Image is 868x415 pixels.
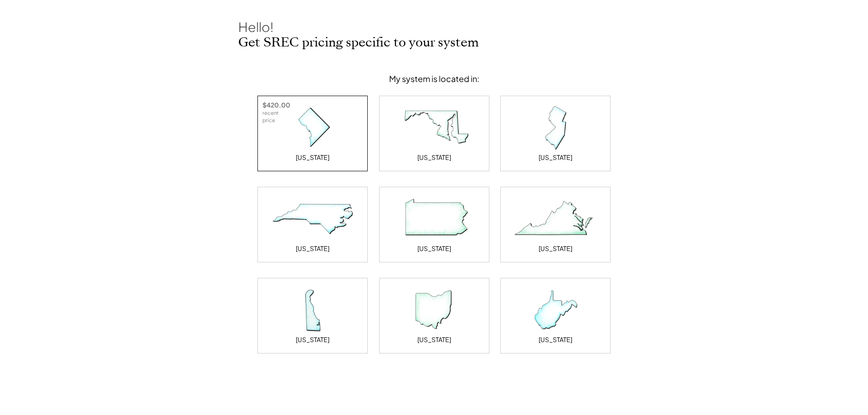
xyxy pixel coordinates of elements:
[539,335,572,344] div: [US_STATE]
[539,153,572,162] div: [US_STATE]
[267,105,358,151] img: District of Columbia
[417,244,451,253] div: [US_STATE]
[417,335,451,344] div: [US_STATE]
[510,287,601,333] img: West Virginia
[389,105,480,151] img: Maryland
[389,196,480,242] img: Pennsylvania
[267,196,358,242] img: North Carolina
[267,287,358,333] img: Delaware
[539,244,572,253] div: [US_STATE]
[296,335,329,344] div: [US_STATE]
[296,153,329,162] div: [US_STATE]
[296,244,329,253] div: [US_STATE]
[238,35,630,51] h2: Get SREC pricing specific to your system
[238,19,329,35] div: Hello!
[510,105,601,151] img: New Jersey
[389,287,480,333] img: Ohio
[417,153,451,162] div: [US_STATE]
[389,73,479,84] div: My system is located in:
[510,196,601,242] img: Virginia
